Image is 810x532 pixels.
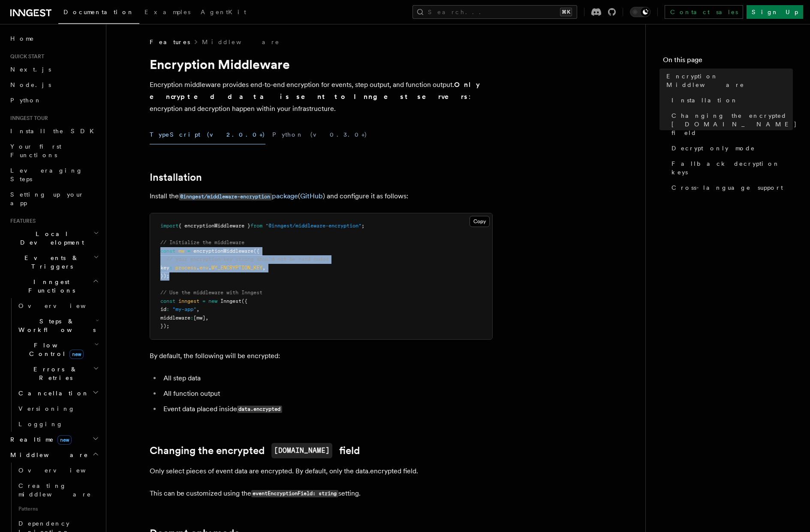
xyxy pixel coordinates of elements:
a: Middleware [202,38,280,46]
a: Setting up your app [7,187,101,211]
span: MY_ENCRYPTION_KEY [211,265,262,271]
a: Versioning [15,401,101,416]
span: Events & Triggers [7,254,93,271]
span: : [190,315,193,321]
span: ({ [253,248,259,254]
span: Changing the encrypted [DOMAIN_NAME] field [671,111,797,137]
span: AgentKit [201,9,246,15]
a: AgentKit [196,3,251,23]
a: Sign Up [747,5,803,19]
li: All function output [161,388,493,400]
span: = [202,298,205,304]
li: All step data [161,372,493,384]
span: Python [10,97,42,104]
a: Changing the encrypted[DOMAIN_NAME]field [150,443,360,458]
p: This can be customized using the setting. [150,487,493,500]
code: @inngest/middleware-encryption [179,193,272,200]
span: = [187,248,190,254]
p: Install the ( ) and configure it as follows: [150,190,493,203]
button: Events & Triggers [7,250,101,274]
span: Your first Functions [10,143,61,158]
span: Inngest tour [7,115,48,122]
span: import [160,223,178,229]
span: encryptionMiddleware [193,248,253,254]
span: , [262,265,265,271]
span: [mw] [193,315,205,321]
button: Cancellation [15,386,101,401]
p: By default, the following will be encrypted: [150,350,493,362]
button: Middleware [7,447,101,463]
a: Documentation [58,3,139,24]
span: . [196,265,199,271]
span: env [199,265,208,271]
span: const [160,248,175,254]
button: Flow Controlnew [15,338,101,362]
span: Patterns [15,502,101,516]
span: : [166,306,169,312]
span: ; [361,223,364,229]
a: Overview [15,298,101,314]
a: Changing the encrypted [DOMAIN_NAME] field [668,108,793,140]
span: const [160,298,175,304]
span: process [175,265,196,271]
span: Next.js [10,66,51,73]
a: @inngest/middleware-encryptionpackage [179,192,298,200]
span: Creating middleware [18,482,91,498]
h4: On this page [663,55,793,69]
span: Node.js [10,81,51,88]
h1: Encryption Middleware [150,57,493,72]
span: key [160,265,169,271]
span: Install the SDK [10,128,99,134]
a: Python [7,93,101,108]
a: Your first Functions [7,139,101,163]
a: Installation [668,93,793,108]
span: Encryption Middleware [666,72,793,89]
a: Decrypt only mode [668,140,793,156]
a: Node.js [7,77,101,93]
span: Errors & Retries [15,365,93,382]
span: Cross-language support [671,183,783,192]
span: }); [160,273,169,279]
span: Middleware [7,451,88,459]
span: Overview [18,467,107,474]
span: Versioning [18,405,75,412]
span: // Initialize the middleware [160,239,244,245]
li: Event data placed inside [161,403,493,415]
button: Realtimenew [7,432,101,447]
span: , [205,315,208,321]
button: Toggle dark mode [630,7,650,17]
span: Local Development [7,230,93,247]
button: Errors & Retries [15,362,101,386]
span: { encryptionMiddleware } [178,223,250,229]
button: Inngest Functions [7,274,101,298]
a: Home [7,31,101,46]
button: Search...⌘K [413,5,577,19]
span: Decrypt only mode [671,144,755,152]
span: new [69,350,84,359]
span: new [208,298,217,304]
span: mw [178,248,184,254]
span: Features [150,38,190,46]
p: Encryption middleware provides end-to-end encryption for events, step output, and function output... [150,79,493,115]
button: TypeScript (v2.0.0+) [150,125,265,144]
span: middleware [160,315,190,321]
span: inngest [178,298,199,304]
span: Installation [671,96,738,105]
span: Setting up your app [10,191,84,206]
span: id [160,306,166,312]
a: Leveraging Steps [7,163,101,187]
a: Cross-language support [668,180,793,195]
span: // your encryption key string should not be hard coded [166,256,328,262]
button: Python (v0.3.0+) [272,125,367,144]
a: GitHub [300,192,323,200]
code: [DOMAIN_NAME] [271,443,332,458]
span: Inngest [220,298,241,304]
span: . [208,265,211,271]
span: Home [10,34,34,43]
button: Steps & Workflows [15,314,101,338]
span: Steps & Workflows [15,317,96,334]
span: "@inngest/middleware-encryption" [265,223,361,229]
span: Inngest Functions [7,278,93,295]
span: Examples [145,9,190,15]
span: Leveraging Steps [10,167,83,182]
